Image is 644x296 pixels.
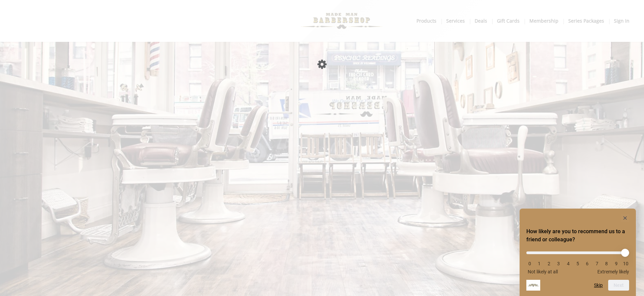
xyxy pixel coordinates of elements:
div: How likely are you to recommend us to a friend or colleague? Select an option from 0 to 10, with ... [526,214,629,291]
div: How likely are you to recommend us to a friend or colleague? Select an option from 0 to 10, with ... [526,246,629,274]
button: Skip [594,282,603,288]
button: Hide survey [621,214,629,222]
span: Not likely at all [528,269,558,274]
li: 1 [536,261,543,266]
li: 10 [622,261,629,266]
button: Next question [608,280,629,291]
li: 7 [594,261,600,266]
li: 0 [526,261,533,266]
h2: How likely are you to recommend us to a friend or colleague? Select an option from 0 to 10, with ... [526,227,629,244]
li: 9 [613,261,620,266]
li: 6 [584,261,591,266]
li: 5 [574,261,581,266]
li: 8 [603,261,610,266]
li: 4 [565,261,572,266]
li: 2 [546,261,552,266]
span: Extremely likely [597,269,629,274]
li: 3 [555,261,562,266]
